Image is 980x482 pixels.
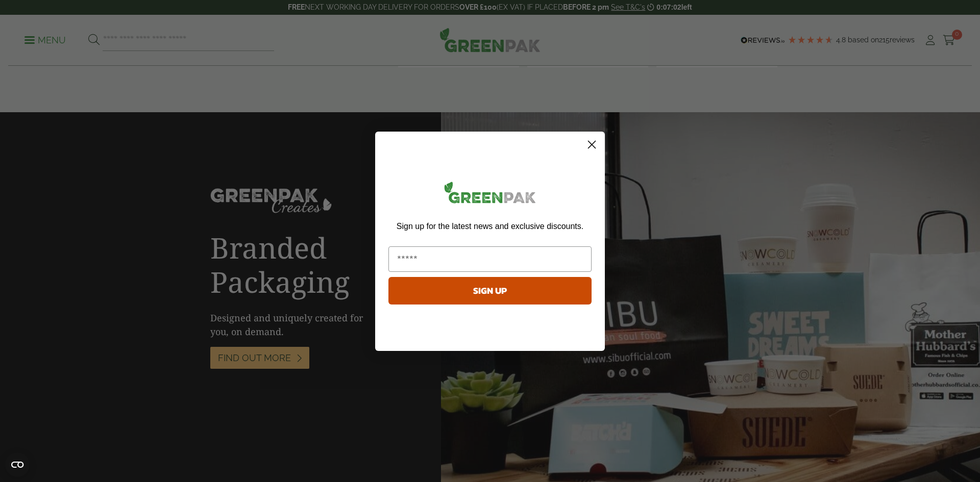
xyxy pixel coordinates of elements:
[388,277,592,305] button: SIGN UP
[388,246,592,272] input: Email
[397,222,583,231] span: Sign up for the latest news and exclusive discounts.
[5,452,30,477] button: Open CMP widget
[583,136,601,154] button: Close dialog
[388,177,592,212] img: greenpak_logo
